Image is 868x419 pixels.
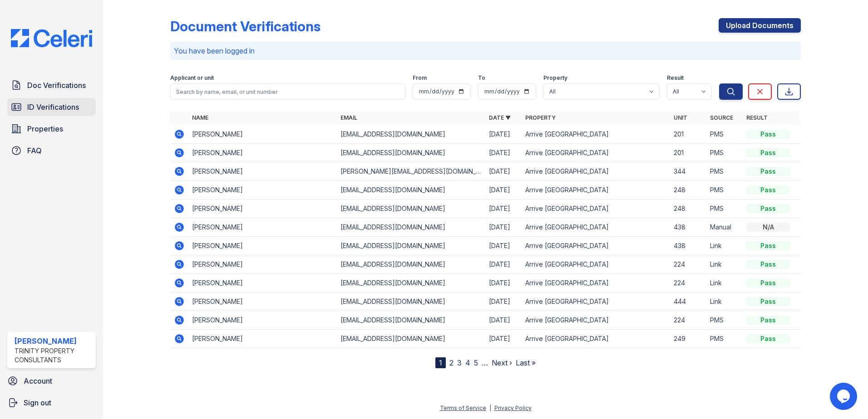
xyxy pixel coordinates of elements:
div: Pass [746,167,790,176]
button: Sign out [4,394,99,412]
td: [PERSON_NAME] [188,330,337,348]
td: [DATE] [485,292,522,311]
td: [PERSON_NAME] [188,218,337,237]
span: Account [24,375,52,386]
label: Result [667,74,684,82]
td: [PERSON_NAME] [188,144,337,162]
a: Doc Verifications [7,76,96,94]
a: Email [340,114,357,121]
td: 224 [670,311,706,330]
div: Pass [746,241,790,250]
td: [PERSON_NAME] [188,237,337,255]
div: | [489,404,491,411]
td: [DATE] [485,330,522,348]
td: Arrive [GEOGRAPHIC_DATA] [522,200,670,218]
td: Arrive [GEOGRAPHIC_DATA] [522,311,670,330]
td: Link [706,274,743,292]
td: [DATE] [485,274,522,292]
td: [DATE] [485,162,522,181]
td: [PERSON_NAME] [188,292,337,311]
td: 224 [670,274,706,292]
div: Pass [746,260,790,269]
div: Pass [746,130,790,139]
td: Arrive [GEOGRAPHIC_DATA] [522,274,670,292]
a: ID Verifications [7,98,96,116]
iframe: chat widget [830,383,859,410]
td: PMS [706,125,743,144]
div: Document Verifications [170,18,321,34]
td: PMS [706,311,743,330]
td: 438 [670,237,706,255]
span: Properties [27,123,63,134]
a: Next › [492,358,512,367]
a: 2 [449,358,454,367]
td: 438 [670,218,706,237]
td: 248 [670,181,706,200]
div: Pass [746,204,790,213]
td: [DATE] [485,144,522,162]
span: FAQ [27,145,42,156]
td: 444 [670,292,706,311]
td: 224 [670,255,706,274]
span: … [482,357,488,368]
a: Account [4,372,99,390]
a: Last » [516,358,536,367]
td: Arrive [GEOGRAPHIC_DATA] [522,162,670,181]
td: [EMAIL_ADDRESS][DOMAIN_NAME] [337,311,485,330]
span: Sign out [24,397,51,408]
td: Arrive [GEOGRAPHIC_DATA] [522,255,670,274]
td: PMS [706,200,743,218]
a: Property [525,114,556,121]
td: [DATE] [485,237,522,255]
td: 201 [670,144,706,162]
a: Unit [674,114,687,121]
td: 249 [670,330,706,348]
td: [EMAIL_ADDRESS][DOMAIN_NAME] [337,200,485,218]
div: Trinity Property Consultants [15,346,92,365]
label: To [478,74,485,82]
td: [PERSON_NAME] [188,255,337,274]
td: Link [706,255,743,274]
td: PMS [706,181,743,200]
input: Search by name, email, or unit number [170,83,405,100]
a: Date ▼ [489,114,511,121]
a: 3 [457,358,462,367]
td: [DATE] [485,200,522,218]
td: [PERSON_NAME] [188,274,337,292]
td: PMS [706,162,743,181]
td: Arrive [GEOGRAPHIC_DATA] [522,292,670,311]
a: FAQ [7,141,96,160]
a: 4 [465,358,470,367]
label: Applicant or unit [170,74,214,82]
a: Source [710,114,733,121]
a: 5 [474,358,478,367]
td: Arrive [GEOGRAPHIC_DATA] [522,144,670,162]
td: [DATE] [485,125,522,144]
td: [PERSON_NAME] [188,200,337,218]
td: [DATE] [485,255,522,274]
td: [PERSON_NAME] [188,162,337,181]
td: [PERSON_NAME] [188,311,337,330]
td: [DATE] [485,218,522,237]
td: PMS [706,330,743,348]
div: N/A [746,223,790,232]
div: Pass [746,334,790,343]
a: Upload Documents [719,18,801,33]
a: Terms of Service [440,404,486,411]
td: [DATE] [485,181,522,200]
td: PMS [706,144,743,162]
td: [EMAIL_ADDRESS][DOMAIN_NAME] [337,255,485,274]
div: Pass [746,316,790,325]
td: Link [706,292,743,311]
label: Property [543,74,567,82]
td: [PERSON_NAME] [188,125,337,144]
td: [EMAIL_ADDRESS][DOMAIN_NAME] [337,274,485,292]
a: Properties [7,120,96,138]
span: ID Verifications [27,102,79,112]
td: [EMAIL_ADDRESS][DOMAIN_NAME] [337,181,485,200]
td: [EMAIL_ADDRESS][DOMAIN_NAME] [337,237,485,255]
label: From [413,74,427,82]
td: Arrive [GEOGRAPHIC_DATA] [522,181,670,200]
td: Arrive [GEOGRAPHIC_DATA] [522,237,670,255]
td: [DATE] [485,311,522,330]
